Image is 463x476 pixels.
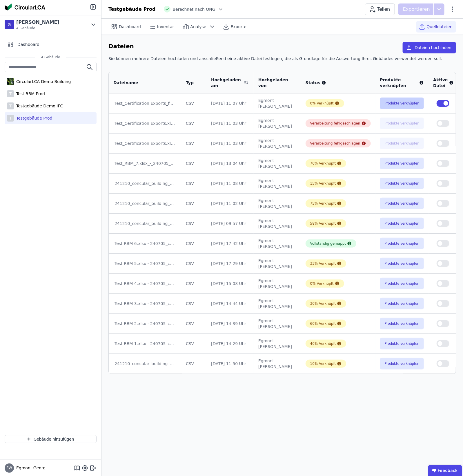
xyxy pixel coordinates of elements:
div: [DATE] 13:04 Uhr [211,161,249,166]
div: CSV [186,261,202,266]
div: CSV [186,120,202,126]
div: T [7,115,14,122]
div: Egmont [PERSON_NAME] [258,238,296,249]
span: Dashboard [17,42,39,47]
div: [DATE] 14:44 Uhr [211,301,249,306]
div: Egmont [PERSON_NAME] [258,278,296,289]
div: Verarbeitung fehlgeschlagen [310,141,360,146]
div: [DATE] 11:02 Uhr [211,201,249,206]
span: Exporte [231,24,246,30]
div: Testgebäude Demo IFC [14,103,63,109]
div: [DATE] 11:08 Uhr [211,181,249,186]
button: Produkte verknüpfen [380,238,424,249]
div: Egmont [PERSON_NAME] [258,218,296,229]
div: [DATE] 17:42 Uhr [211,241,249,246]
span: Inventar [157,24,174,30]
button: Produkte verknüpfen [380,258,424,269]
button: Produkte verknüpfen [380,158,424,169]
div: [DATE] 11:07 Uhr [211,100,249,106]
div: Egmont [PERSON_NAME] [258,158,296,169]
div: 15% Verknüpft [310,181,336,186]
div: Test_Certification Exports_fixed.xlsx - Test_RBM_5.xlsx_-_240705_concular_building_compon.csv [115,100,175,106]
button: Produkte verknüpfen [380,318,424,329]
div: 241210_concular_building_components_template_filled_dupes.xlsx - 240705_concular_building_compon ... [115,221,175,226]
div: [DATE] 15:08 Uhr [211,281,249,286]
div: [DATE] 14:29 Uhr [211,341,249,347]
button: Dateien hochladen [403,42,456,53]
img: Concular [5,3,45,10]
button: Produkte verknüpfen [380,338,424,349]
div: CSV [186,140,202,146]
button: Produkte verknüpfen [380,178,424,189]
div: 70% Verknüpft [310,161,336,166]
div: Test RBM 5.xlsx - 240705_concular_building_compon.csv [115,261,175,266]
div: 0% Verknüpft [310,101,334,106]
div: CSV [186,341,202,347]
div: [DATE] 14:39 Uhr [211,321,249,327]
div: CSV [186,100,202,106]
div: 241210_concular_building_components_template_filled_words.xlsx - 240705_concular_building_compon.csv [115,201,175,206]
div: Test_RBM_7.xlsx_-_240705_concular_building_compon - Test_RBM_5.xlsx_-_240705_concular_building_co... [115,161,175,166]
button: Gebäude hinzufügen [5,435,97,443]
div: Sie können mehrere Dateien hochladen und anschließend eine aktive Datei festlegen, die als Grundl... [108,56,456,66]
div: Test RBM Prod [14,91,45,97]
div: Egmont [PERSON_NAME] [258,138,296,149]
div: CSV [186,321,202,327]
div: CSV [186,301,202,306]
div: Testgebäude Prod [14,115,52,121]
button: Produkte verknüpfen [380,298,424,309]
div: 241210_concular_building_components_template_filled_words.xlsx - 240705_concular_building_compon ... [115,181,175,186]
div: CSV [186,201,202,206]
div: Egmont [PERSON_NAME] [258,118,296,129]
span: Egmont Georg [14,465,46,471]
button: Teilen [365,3,395,15]
div: CSV [186,221,202,226]
div: 40% Verknüpft [310,341,336,346]
div: 30% Verknüpft [310,301,336,306]
div: Egmont [PERSON_NAME] [258,298,296,309]
div: Produkte verknüpfen [380,77,424,89]
button: Produkte verknüpfen [380,278,424,289]
span: Dashboard [119,24,141,30]
div: CSV [186,161,202,166]
div: Test RBM 3.xlsx - 240705_concular_building_compon.csv [115,301,175,306]
div: Egmont [PERSON_NAME] [258,178,296,189]
div: Aktive Datei [433,77,453,89]
div: Hochgeladen am [211,77,242,89]
div: 241210_concular_building_components_template_filled.xlsx [115,361,175,367]
div: [DATE] 09:57 Uhr [211,221,249,226]
span: Quelldateien [427,24,453,30]
div: Vollständig gemappt [310,241,346,246]
div: [DATE] 11:50 Uhr [211,361,249,367]
div: Egmont [PERSON_NAME] [258,358,296,369]
div: CSV [186,181,202,186]
div: Testgebäude Prod [108,6,156,13]
div: CircularLCA Demo Building [14,79,71,84]
div: Test RBM 1.xlsx - 240705_concular_building_compon (1).csv [115,341,175,347]
div: T [7,90,14,97]
div: [PERSON_NAME] [16,19,59,26]
div: [DATE] 17:29 Uhr [211,261,249,266]
div: CSV [186,361,202,367]
button: Produkte verknüpfen [380,118,424,129]
div: T [7,102,14,109]
div: Egmont [PERSON_NAME] [258,98,296,109]
img: CircularLCA Demo Building [7,77,14,86]
div: Egmont [PERSON_NAME] [258,198,296,209]
div: [DATE] 11:03 Uhr [211,140,249,146]
div: Hochgeladen von [258,77,289,89]
div: Test RBM 2.xlsx - 240705_concular_building_compon.csv [115,321,175,327]
div: Status [306,80,371,86]
button: Produkte verknüpfen [380,198,424,209]
span: 4 Gebäude [35,55,66,59]
span: EW [6,466,12,470]
div: 75% Verknüpft [310,201,336,206]
div: Egmont [PERSON_NAME] [258,258,296,269]
div: 0% Verknüpft [310,281,334,286]
div: Verarbeitung fehlgeschlagen [310,121,360,126]
div: Test_Certification Exports.xlsx - Test_RBM_5.xlsx_-_240705_concular_building_compon(1).csv [115,120,175,126]
span: Berechnet nach QNG [173,6,215,12]
div: Egmont [PERSON_NAME] [258,338,296,349]
div: G [5,20,14,29]
div: Test_Certification Exports.xlsx - Test_RBM_5.xlsx_-_240705_concular_building_compon.csv [115,140,175,146]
